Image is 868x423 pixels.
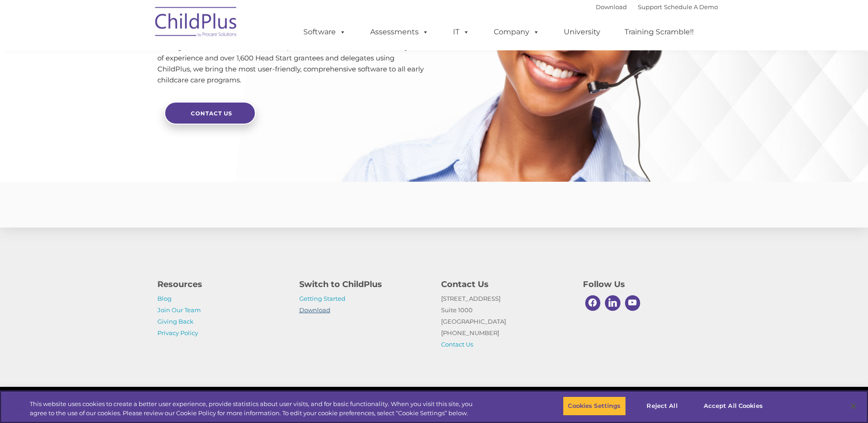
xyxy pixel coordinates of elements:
[596,3,627,11] a: Download
[299,295,345,302] a: Getting Started
[603,293,623,313] a: Linkedin
[441,278,569,291] h4: Contact Us
[157,278,286,291] h4: Resources
[583,293,603,313] a: Facebook
[151,0,242,46] img: ChildPlus by Procare Solutions
[555,23,609,41] a: University
[583,278,711,291] h4: Follow Us
[563,396,625,416] button: Cookies Settings
[699,396,768,416] button: Accept All Cookies
[191,110,232,117] span: Contact Us
[623,293,643,313] a: Youtube
[361,23,438,41] a: Assessments
[157,295,172,302] a: Blog
[441,341,473,348] a: Contact Us
[485,23,549,41] a: Company
[299,306,330,314] a: Download
[441,293,569,350] p: [STREET_ADDRESS] Suite 1000 [GEOGRAPHIC_DATA] [PHONE_NUMBER]
[157,306,201,314] a: Join Our Team
[615,23,703,41] a: Training Scramble!!
[30,400,477,418] div: This website uses cookies to create a better user experience, provide statistics about user visit...
[638,3,662,11] a: Support
[299,278,427,291] h4: Switch to ChildPlus
[596,3,718,11] font: |
[157,329,198,336] a: Privacy Policy
[843,396,863,416] button: Close
[634,396,691,416] button: Reject All
[664,3,718,11] a: Schedule A Demo
[444,23,479,41] a: IT
[294,23,355,41] a: Software
[157,318,194,325] a: Giving Back
[157,31,427,86] p: As the most-widely used Head Start and Early Head Start program management software, our software...
[164,102,256,125] a: Contact Us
